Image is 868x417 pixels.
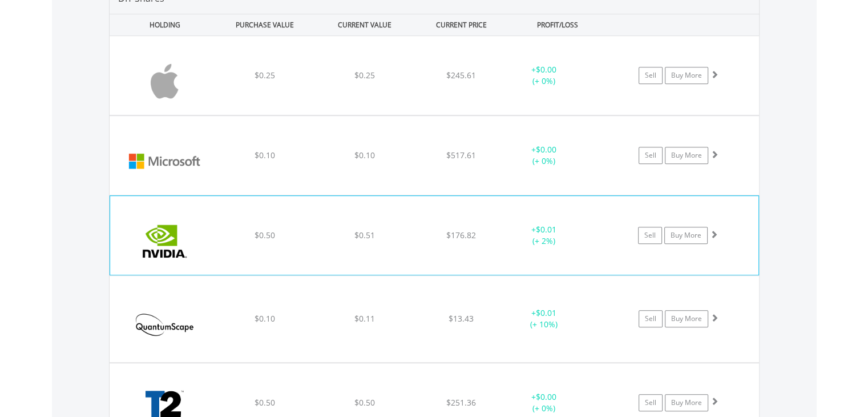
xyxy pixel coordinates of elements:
span: $0.00 [536,144,556,155]
span: $0.01 [536,307,556,318]
span: $0.10 [254,313,274,324]
span: $0.25 [354,70,375,81]
span: $0.51 [354,230,375,240]
a: Buy More [665,67,708,84]
span: $0.10 [254,150,274,161]
div: CURRENT PRICE [415,14,506,35]
img: EQU.US.NVDA.png [116,210,214,272]
img: EQU.US.AAPL.png [115,50,213,112]
span: $245.61 [446,70,476,81]
a: Buy More [664,227,708,244]
a: Sell [638,227,662,244]
img: EQU.US.QS.png [115,290,213,359]
div: + (+ 0%) [501,64,587,87]
span: $0.50 [254,397,274,408]
div: + (+ 0%) [501,144,587,167]
div: PURCHASE VALUE [216,14,314,35]
span: $0.00 [536,391,556,402]
a: Sell [639,394,663,411]
span: $517.61 [446,150,476,161]
div: + (+ 2%) [500,224,586,247]
span: $251.36 [446,397,476,408]
div: + (+ 0%) [501,391,587,414]
div: CURRENT VALUE [316,14,414,35]
span: $13.43 [449,313,474,324]
a: Sell [639,67,663,84]
span: $0.01 [535,224,556,235]
span: $0.50 [354,397,375,408]
span: $0.00 [536,64,556,75]
span: $0.11 [354,313,375,324]
span: $0.50 [255,230,275,240]
img: EQU.US.MSFT.png [115,130,213,192]
a: Sell [639,147,663,164]
div: + (+ 10%) [501,307,587,330]
a: Buy More [665,394,708,411]
span: $0.10 [354,150,375,161]
a: Buy More [665,147,708,164]
span: $0.25 [254,70,274,81]
div: HOLDING [110,14,214,35]
div: PROFIT/LOSS [509,14,607,35]
span: $176.82 [446,230,476,240]
a: Buy More [665,310,708,327]
a: Sell [639,310,663,327]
